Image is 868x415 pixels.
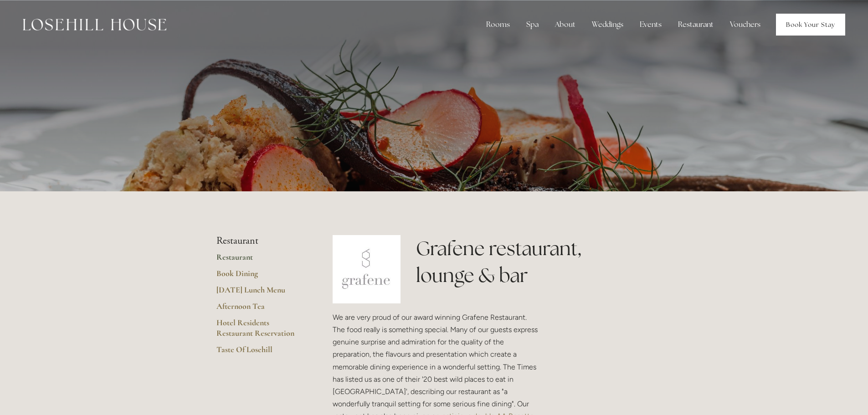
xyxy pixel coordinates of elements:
a: Hotel Residents Restaurant Reservation [216,318,303,344]
div: Events [632,15,669,34]
a: Restaurant [216,252,303,268]
a: Book Dining [216,268,303,285]
div: Weddings [585,15,631,34]
img: grafene.jpg [333,235,401,303]
div: Restaurant [671,15,721,34]
div: Rooms [479,15,517,34]
a: [DATE] Lunch Menu [216,285,303,301]
img: Losehill House [23,19,166,31]
h1: Grafene restaurant, lounge & bar [416,235,652,289]
a: Afternoon Tea [216,301,303,318]
li: Restaurant [216,235,303,247]
a: Taste Of Losehill [216,344,303,361]
a: Book Your Stay [776,14,845,36]
a: Vouchers [723,15,768,34]
div: Spa [519,15,546,34]
div: About [548,15,583,34]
